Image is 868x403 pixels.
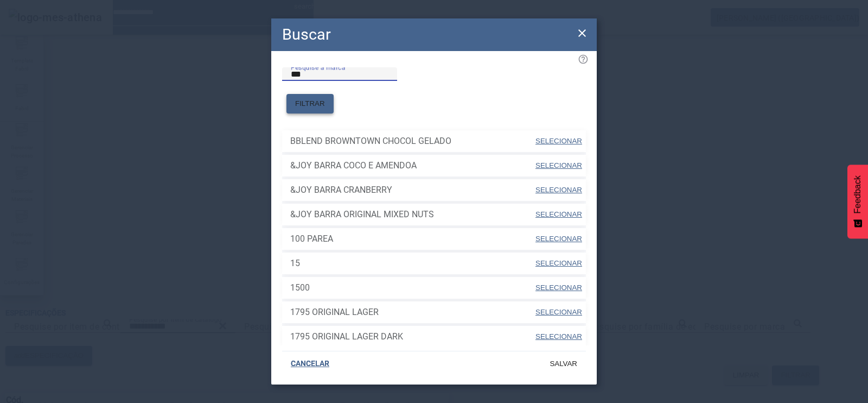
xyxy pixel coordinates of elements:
[535,308,582,316] span: SELECIONAR
[535,186,582,194] span: SELECIONAR
[290,159,534,172] span: &JOY BARRA COCO E AMENDOA
[290,281,534,294] span: 1500
[535,161,582,169] span: SELECIONAR
[295,98,325,109] span: FILTRAR
[550,358,577,369] span: SALVAR
[534,229,583,249] button: SELECIONAR
[853,175,863,213] span: Feedback
[541,354,586,374] button: SALVAR
[535,235,582,243] span: SELECIONAR
[290,208,534,221] span: &JOY BARRA ORIGINAL MIXED NUTS
[291,358,329,369] span: CANCELAR
[286,94,334,114] button: FILTRAR
[534,303,583,322] button: SELECIONAR
[282,354,338,374] button: CANCELAR
[535,210,582,218] span: SELECIONAR
[290,184,534,197] span: &JOY BARRA CRANBERRY
[290,306,534,319] span: 1795 ORIGINAL LAGER
[534,180,583,200] button: SELECIONAR
[534,205,583,224] button: SELECIONAR
[535,137,582,145] span: SELECIONAR
[534,278,583,298] button: SELECIONAR
[534,327,583,347] button: SELECIONAR
[290,330,534,343] span: 1795 ORIGINAL LAGER DARK
[534,254,583,273] button: SELECIONAR
[290,135,534,148] span: BBLEND BROWNTOWN CHOCOL GELADO
[535,332,582,341] span: SELECIONAR
[847,165,868,238] button: Feedback - Mostrar pesquisa
[535,259,582,267] span: SELECIONAR
[534,156,583,175] button: SELECIONAR
[290,232,534,245] span: 100 PAREA
[290,257,534,270] span: 15
[534,131,583,151] button: SELECIONAR
[535,284,582,292] span: SELECIONAR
